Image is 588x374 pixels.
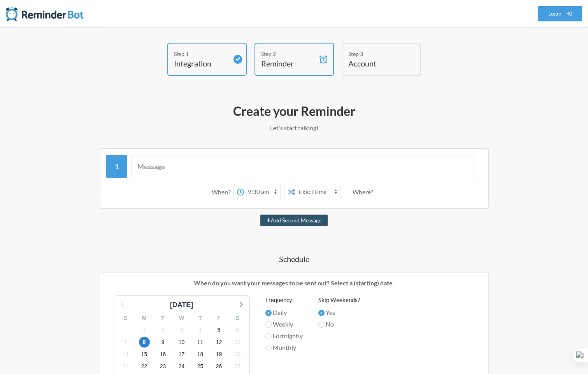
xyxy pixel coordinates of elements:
label: No [318,320,360,329]
span: Sunday, October 19, 2025 [214,349,225,360]
span: Sunday, October 5, 2025 [214,325,225,336]
input: No [318,322,325,328]
span: Friday, October 24, 2025 [176,361,187,372]
span: Friday, October 10, 2025 [176,337,187,348]
h2: Create your Reminder [68,103,520,119]
div: W [172,312,191,324]
div: T [154,312,172,324]
span: Wednesday, October 15, 2025 [139,349,150,360]
span: Sunday, October 26, 2025 [214,361,225,372]
input: Monthly [265,345,272,351]
input: Daily [265,310,272,316]
span: Saturday, October 18, 2025 [195,349,206,360]
h4: Account [348,58,403,69]
h4: Reminder [261,58,316,69]
span: Monday, October 13, 2025 [232,337,243,348]
label: Daily [265,308,303,317]
div: T [191,312,210,324]
span: Saturday, October 11, 2025 [195,337,206,348]
label: Frequency: [265,295,303,304]
span: Tuesday, October 14, 2025 [120,349,131,360]
span: Wednesday, October 22, 2025 [139,361,150,372]
h4: Schedule [68,253,520,264]
label: Fortnightly [265,331,303,341]
span: Thursday, October 16, 2025 [158,349,169,360]
p: When do you want your messages to be sent out? Select a (starting) date. [106,278,483,288]
span: Sunday, October 12, 2025 [214,337,225,348]
span: Thursday, October 2, 2025 [158,325,169,336]
input: Fortnightly [265,333,272,339]
div: When? [212,184,233,200]
div: [DATE] [167,300,197,310]
div: Step 2 [261,50,316,58]
button: Add Second Message [260,215,328,226]
div: S [116,312,135,324]
span: Saturday, October 25, 2025 [195,361,206,372]
h4: Integration [174,58,228,69]
input: Yes [318,310,325,316]
img: Reminder Bot [6,6,84,21]
p: Let's start talking! [68,123,520,133]
a: Login [538,6,583,21]
span: Wednesday, October 1, 2025 [139,325,150,336]
span: Friday, October 3, 2025 [176,325,187,336]
div: F [210,312,228,324]
label: Yes [318,308,360,317]
span: Monday, October 20, 2025 [232,349,243,360]
span: Tuesday, October 21, 2025 [120,361,131,372]
div: Where? [353,184,376,200]
div: M [135,312,154,324]
span: Friday, October 17, 2025 [176,349,187,360]
span: Tuesday, October 7, 2025 [120,337,131,348]
label: Weekly [265,320,303,329]
span: Thursday, October 23, 2025 [158,361,169,372]
span: Wednesday, October 8, 2025 [139,337,150,348]
span: Thursday, October 9, 2025 [158,337,169,348]
span: Monday, October 6, 2025 [232,325,243,336]
input: Weekly [265,322,272,328]
label: Skip Weekends? [318,295,360,304]
span: Saturday, October 4, 2025 [195,325,206,336]
span: Monday, October 27, 2025 [232,361,243,372]
div: Step 3 [348,50,403,58]
label: Monthly [265,343,303,352]
input: Message [131,155,474,178]
div: S [228,312,247,324]
div: Step 1 [174,50,228,58]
